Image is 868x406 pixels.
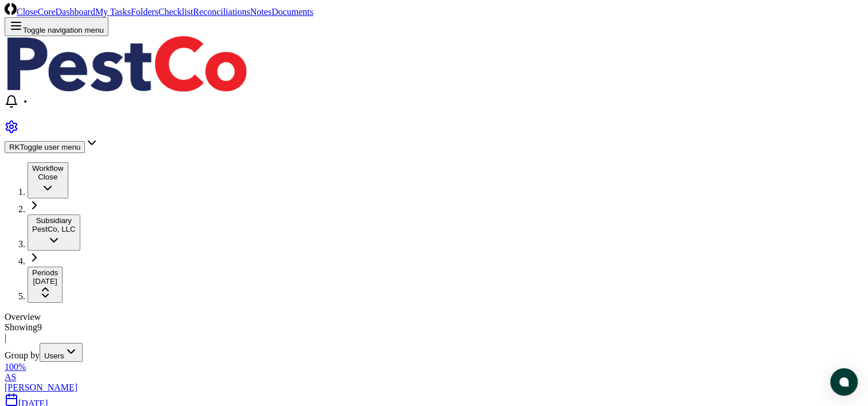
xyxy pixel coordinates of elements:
button: atlas-launcher [830,368,858,396]
span: RK [9,143,20,151]
button: Toggle navigation menu [5,17,108,36]
a: My Tasks [95,7,131,17]
a: Checklist [158,7,193,17]
img: Logo [5,3,17,15]
div: [PERSON_NAME] [5,382,863,393]
span: AS [5,372,16,382]
div: Workflow [32,164,64,173]
div: Periods [32,268,58,277]
div: | [5,333,863,343]
div: Overview [5,312,863,322]
a: Dashboard [56,7,95,17]
a: Folders [131,7,158,17]
span: CloseCore [17,7,56,17]
button: RKToggle user menu [5,141,85,153]
a: Documents [271,7,313,17]
a: Notes [250,7,271,17]
nav: breadcrumb [5,162,863,303]
button: Periods[DATE] [28,267,63,303]
div: Subsidiary [32,216,76,225]
div: [DATE] [32,277,58,286]
a: CloseCore [5,7,56,17]
a: Reconciliations [193,7,250,17]
span: Toggle user menu [20,143,81,151]
div: Showing 9 [5,322,863,333]
label: Group by [5,350,40,360]
span: Toggle navigation menu [23,26,104,34]
div: 100 % [5,362,863,372]
img: PestCo logo [5,36,249,92]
